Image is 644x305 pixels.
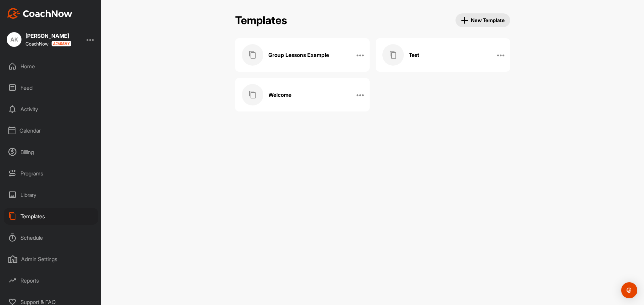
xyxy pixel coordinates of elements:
div: Billing [4,144,98,160]
div: Activity [4,101,98,118]
div: Templates [4,208,98,225]
div: Admin Settings [4,251,98,268]
div: CoachNow [25,41,71,47]
div: Open Intercom Messenger [621,282,637,298]
div: AK [7,32,21,47]
div: Reports [4,272,98,289]
div: Calendar [4,122,98,139]
button: New Template [455,13,511,27]
span: New Template [461,16,505,24]
img: CoachNow acadmey [51,41,71,47]
div: Schedule [4,229,98,246]
h2: Templates [235,14,287,27]
div: Feed [4,79,98,96]
div: [PERSON_NAME] [25,33,71,39]
div: Programs [4,165,98,182]
h3: Group Lessons Example [268,52,329,59]
div: Home [4,58,98,75]
img: CoachNow [7,8,72,19]
div: Library [4,186,98,203]
h3: Welcome [268,91,291,98]
h3: Test [409,52,419,59]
